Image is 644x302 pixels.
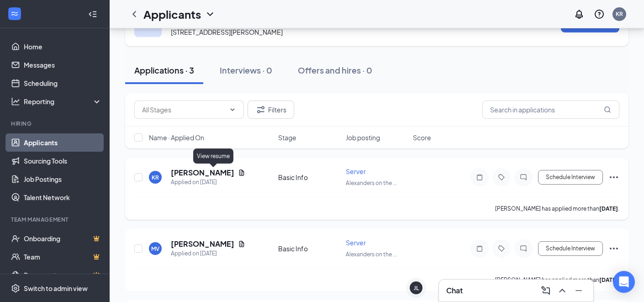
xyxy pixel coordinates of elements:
[248,101,294,119] button: Filter Filters
[24,229,102,248] a: OnboardingCrown
[346,167,366,175] span: Server
[24,248,102,266] a: TeamCrown
[143,6,201,22] h1: Applicants
[496,174,507,181] svg: Tag
[346,133,380,142] span: Job posting
[613,271,635,293] div: Open Intercom Messenger
[24,56,102,74] a: Messages
[608,172,619,183] svg: Ellipses
[255,104,266,115] svg: Filter
[538,170,603,185] button: Schedule Interview
[229,106,236,113] svg: ChevronDown
[205,9,216,20] svg: ChevronDown
[346,238,366,247] span: Server
[571,283,586,298] button: Minimize
[193,148,233,164] div: View resume
[171,178,245,187] div: Applied on [DATE]
[152,174,159,181] div: KR
[538,241,603,256] button: Schedule Interview
[555,283,570,298] button: ChevronUp
[171,168,234,178] h5: [PERSON_NAME]
[573,285,584,296] svg: Minimize
[149,133,204,142] span: Name · Applied On
[518,245,529,252] svg: ChatInactive
[599,276,618,283] b: [DATE]
[482,101,619,119] input: Search in applications
[134,64,194,76] div: Applications · 3
[171,239,234,249] h5: [PERSON_NAME]
[24,284,88,293] div: Switch to admin view
[278,173,340,182] div: Basic Info
[24,37,102,56] a: Home
[11,284,20,293] svg: Settings
[446,286,463,296] h3: Chat
[24,188,102,207] a: Talent Network
[129,9,140,20] svg: ChevronLeft
[616,10,623,18] div: KR
[238,240,245,248] svg: Document
[278,133,296,142] span: Stage
[599,205,618,212] b: [DATE]
[538,283,553,298] button: ComposeMessage
[346,180,397,186] span: Alexanders on the ...
[10,9,19,18] svg: WorkstreamLogo
[24,74,102,92] a: Scheduling
[11,97,20,106] svg: Analysis
[171,28,283,36] span: [STREET_ADDRESS][PERSON_NAME]
[151,245,159,253] div: MV
[557,285,568,296] svg: ChevronUp
[88,10,97,19] svg: Collapse
[11,216,100,223] div: Team Management
[298,64,372,76] div: Offers and hires · 0
[594,9,605,20] svg: QuestionInfo
[496,245,507,252] svg: Tag
[495,276,619,284] p: [PERSON_NAME] has applied more than .
[413,133,431,142] span: Score
[11,120,100,127] div: Hiring
[24,133,102,152] a: Applicants
[24,266,102,284] a: DocumentsCrown
[278,244,340,253] div: Basic Info
[540,285,551,296] svg: ComposeMessage
[604,106,611,113] svg: MagnifyingGlass
[574,9,585,20] svg: Notifications
[24,97,102,106] div: Reporting
[608,243,619,254] svg: Ellipses
[171,249,245,258] div: Applied on [DATE]
[495,205,619,212] p: [PERSON_NAME] has applied more than .
[474,245,485,252] svg: Note
[24,170,102,188] a: Job Postings
[142,105,225,115] input: All Stages
[474,174,485,181] svg: Note
[24,152,102,170] a: Sourcing Tools
[414,284,419,292] div: JL
[220,64,272,76] div: Interviews · 0
[238,169,245,176] svg: Document
[346,251,397,258] span: Alexanders on the ...
[518,174,529,181] svg: ChatInactive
